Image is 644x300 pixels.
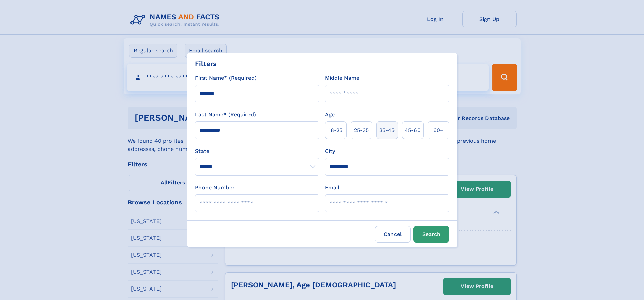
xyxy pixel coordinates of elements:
label: Last Name* (Required) [195,111,256,119]
label: Cancel [375,226,411,243]
label: State [195,147,319,155]
button: Search [413,226,449,243]
label: Middle Name [325,74,359,82]
span: 18‑25 [329,126,342,134]
label: Email [325,184,339,192]
label: Phone Number [195,184,235,192]
span: 35‑45 [379,126,395,134]
label: Age [325,111,335,119]
span: 60+ [433,126,444,134]
label: City [325,147,335,155]
label: First Name* (Required) [195,74,257,82]
div: Filters [195,59,217,69]
span: 25‑35 [354,126,369,134]
span: 45‑60 [405,126,421,134]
